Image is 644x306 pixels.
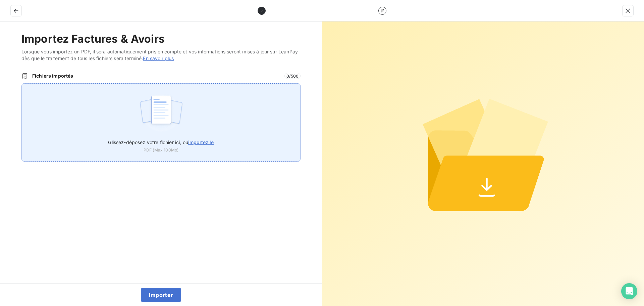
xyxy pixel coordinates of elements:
[284,73,301,79] span: 0 / 500
[108,139,214,145] span: Glissez-déposez votre fichier ici, ou
[139,92,183,135] img: illustration
[144,147,178,153] span: PDF (Max 100Mo)
[143,55,174,61] a: En savoir plus
[32,73,280,79] span: Fichiers importés
[21,32,301,46] h2: Importez Factures & Avoirs
[21,48,301,62] span: Lorsque vous importez un PDF, il sera automatiquement pris en compte et vos informations seront m...
[141,288,181,302] button: Importer
[188,139,214,145] span: importez le
[621,283,637,299] div: Open Intercom Messenger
